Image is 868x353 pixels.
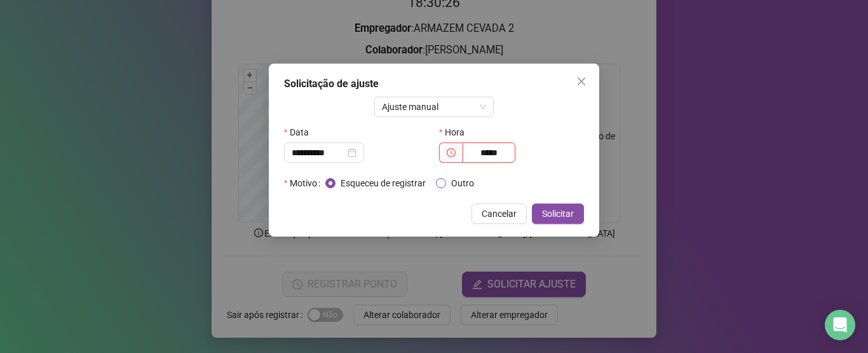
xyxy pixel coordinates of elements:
[446,176,479,190] span: Outro
[471,204,527,224] button: Cancelar
[447,148,456,157] span: clock-circle
[439,122,473,142] label: Hora
[571,71,592,92] button: Close
[284,122,317,142] label: Data
[576,76,587,87] span: close
[284,173,325,193] label: Motivo
[532,204,584,224] button: Solicitar
[336,176,431,190] span: Esqueceu de registrar
[382,97,487,116] span: Ajuste manual
[825,310,855,340] div: Open Intercom Messenger
[482,207,517,221] span: Cancelar
[542,207,574,221] span: Solicitar
[284,76,584,92] div: Solicitação de ajuste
